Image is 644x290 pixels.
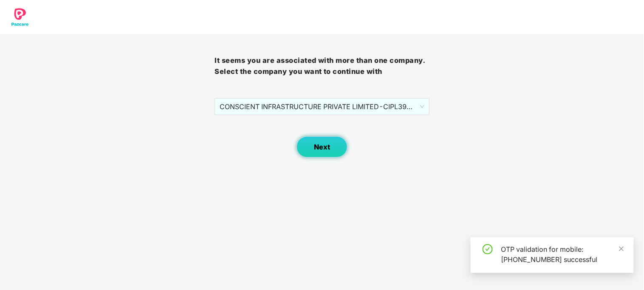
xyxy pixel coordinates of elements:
[483,244,493,254] span: check-circle
[220,99,424,115] span: CONSCIENT INFRASTRUCTURE PRIVATE LIMITED - CIPL394 - ADMIN
[215,55,429,77] h3: It seems you are associated with more than one company. Select the company you want to continue with
[297,136,347,158] button: Next
[501,244,624,265] div: OTP validation for mobile: [PHONE_NUMBER] successful
[314,143,330,151] span: Next
[619,246,624,252] span: close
